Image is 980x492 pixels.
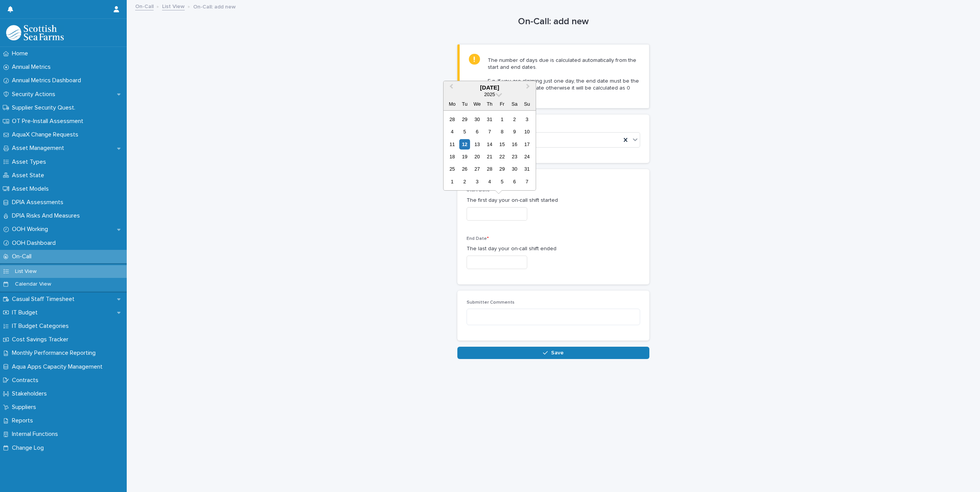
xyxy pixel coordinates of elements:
[472,99,482,109] div: We
[472,126,482,137] div: Choose Wednesday, 6 August 2025
[472,139,482,150] div: Choose Wednesday, 13 August 2025
[467,245,640,253] p: The last day your on-call shift ended
[9,390,53,397] p: Stakeholders
[6,25,64,40] img: 9Y1MW04fRR2O5TKCTBvH
[9,118,89,125] p: OT Pre-Install Assessment
[447,139,457,150] div: Choose Monday, 11 August 2025
[9,226,54,233] p: OOH Working
[484,126,495,137] div: Choose Thursday, 7 August 2025
[467,236,489,241] span: End Date
[459,164,470,174] div: Choose Tuesday, 26 August 2025
[509,164,520,174] div: Choose Saturday, 30 August 2025
[9,309,44,316] p: IT Budget
[497,176,507,187] div: Choose Friday, 5 September 2025
[447,164,457,174] div: Choose Monday, 25 August 2025
[467,300,515,305] span: Submitter Comments
[497,99,507,109] div: Fr
[9,77,87,84] p: Annual Metrics Dashboard
[9,404,42,411] p: Suppliers
[522,99,532,109] div: Su
[509,99,520,109] div: Sa
[497,151,507,162] div: Choose Friday, 22 August 2025
[497,114,507,125] div: Choose Friday, 1 August 2025
[497,126,507,137] div: Choose Friday, 8 August 2025
[472,151,482,162] div: Choose Wednesday, 20 August 2025
[522,114,532,125] div: Choose Sunday, 3 August 2025
[509,139,520,150] div: Choose Saturday, 16 August 2025
[497,164,507,174] div: Choose Friday, 29 August 2025
[9,281,57,288] p: Calendar View
[484,139,495,150] div: Choose Thursday, 14 August 2025
[457,16,649,27] h1: On-Call: add new
[522,139,532,150] div: Choose Sunday, 17 August 2025
[522,176,532,187] div: Choose Sunday, 7 September 2025
[9,377,45,384] p: Contracts
[9,430,64,438] p: Internal Functions
[459,126,470,137] div: Choose Tuesday, 5 August 2025
[459,139,470,150] div: Choose Tuesday, 12 August 2025
[484,99,495,109] div: Th
[9,444,50,452] p: Change Log
[9,322,75,330] p: IT Budget Categories
[9,131,84,138] p: AquaX Change Requests
[472,164,482,174] div: Choose Wednesday, 27 August 2025
[467,196,640,204] p: The first day your on-call shift started
[9,172,50,179] p: Asset State
[472,114,482,125] div: Choose Wednesday, 30 July 2025
[509,176,520,187] div: Choose Saturday, 6 September 2025
[9,253,38,260] p: On-Call
[523,82,535,94] button: Next Month
[522,164,532,174] div: Choose Sunday, 31 August 2025
[447,151,457,162] div: Choose Monday, 18 August 2025
[9,199,70,206] p: DPIA Assessments
[446,113,533,188] div: month 2025-08
[484,151,495,162] div: Choose Thursday, 21 August 2025
[193,2,236,10] p: On-Call: add new
[459,99,470,109] div: Tu
[509,126,520,137] div: Choose Saturday, 9 August 2025
[444,82,457,94] button: Previous Month
[447,99,457,109] div: Mo
[497,139,507,150] div: Choose Friday, 15 August 2025
[459,176,470,187] div: Choose Tuesday, 2 September 2025
[9,104,81,111] p: Supplier Security Quest.
[444,84,536,91] div: [DATE]
[522,126,532,137] div: Choose Sunday, 10 August 2025
[459,151,470,162] div: Choose Tuesday, 19 August 2025
[9,145,70,152] p: Asset Management
[551,350,564,356] span: Save
[459,114,470,125] div: Choose Tuesday, 29 July 2025
[484,176,495,187] div: Choose Thursday, 4 September 2025
[9,63,57,71] p: Annual Metrics
[9,158,52,166] p: Asset Types
[457,347,649,359] button: Save
[9,239,62,247] p: OOH Dashboard
[509,114,520,125] div: Choose Saturday, 2 August 2025
[9,349,102,357] p: Monthly Performance Reporting
[484,114,495,125] div: Choose Thursday, 31 July 2025
[9,268,43,275] p: List View
[9,296,81,303] p: Casual Staff Timesheet
[447,126,457,137] div: Choose Monday, 4 August 2025
[9,50,34,57] p: Home
[135,2,154,10] a: On-Call
[522,151,532,162] div: Choose Sunday, 24 August 2025
[9,185,55,193] p: Asset Models
[484,164,495,174] div: Choose Thursday, 28 August 2025
[472,176,482,187] div: Choose Wednesday, 3 September 2025
[447,176,457,187] div: Choose Monday, 1 September 2025
[9,212,86,219] p: DPIA Risks And Measures
[9,417,39,424] p: Reports
[9,336,74,343] p: Cost Savings Tracker
[484,91,495,97] span: 2025
[9,91,61,98] p: Security Actions
[9,363,109,371] p: Aqua Apps Capacity Management
[509,151,520,162] div: Choose Saturday, 23 August 2025
[162,2,185,10] a: List View
[488,57,640,99] p: The number of days due is calculated automatically from the start and end dates. E.g. If you are ...
[447,114,457,125] div: Choose Monday, 28 July 2025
